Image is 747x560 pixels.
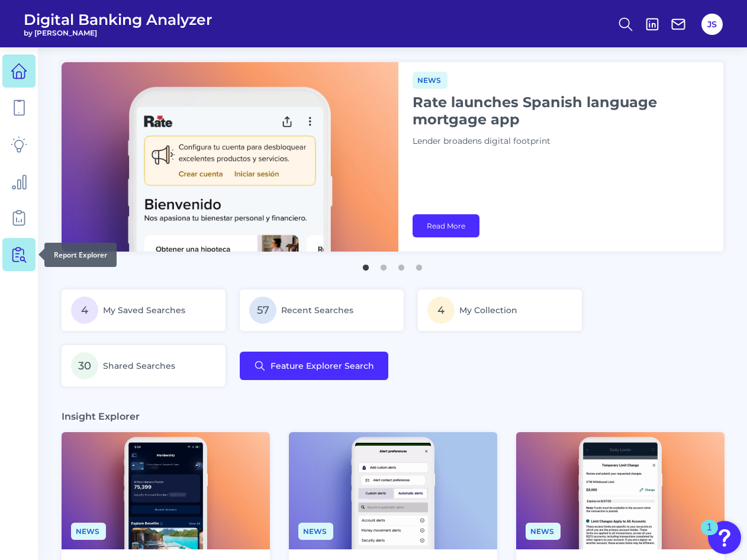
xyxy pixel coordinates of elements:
[413,72,447,89] span: News
[240,352,388,380] button: Feature Explorer Search
[62,62,398,252] img: bannerImg
[516,432,725,549] img: News - Phone (2).png
[271,361,374,371] span: Feature Explorer Search
[103,361,175,371] span: Shared Searches
[240,289,404,331] a: 57Recent Searches
[413,74,447,85] a: News
[289,432,497,549] img: Appdates - Phone.png
[298,523,333,540] span: News
[526,523,561,540] span: News
[395,259,407,271] button: 3
[413,214,479,237] a: Read More
[708,521,741,554] button: Open Resource Center, 1 new notification
[24,11,212,28] span: Digital Banking Analyzer
[413,135,709,148] p: Lender broadens digital footprint
[427,297,455,324] span: 4
[71,523,106,540] span: News
[418,289,582,331] a: 4My Collection
[62,345,226,387] a: 30Shared Searches
[62,289,226,331] a: 4My Saved Searches
[298,525,333,536] a: News
[707,527,712,543] div: 1
[62,410,140,423] h3: Insight Explorer
[701,14,723,35] button: JS
[526,525,561,536] a: News
[71,352,98,379] span: 30
[62,432,270,549] img: News - Phone (4).png
[103,305,185,316] span: My Saved Searches
[378,259,389,271] button: 2
[71,525,106,536] a: News
[413,259,425,271] button: 4
[249,297,276,324] span: 57
[413,94,709,128] h1: Rate launches Spanish language mortgage app
[459,305,517,316] span: My Collection
[71,297,98,324] span: 4
[24,28,212,37] span: by [PERSON_NAME]
[44,243,117,267] div: Report Explorer
[281,305,353,316] span: Recent Searches
[360,259,372,271] button: 1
